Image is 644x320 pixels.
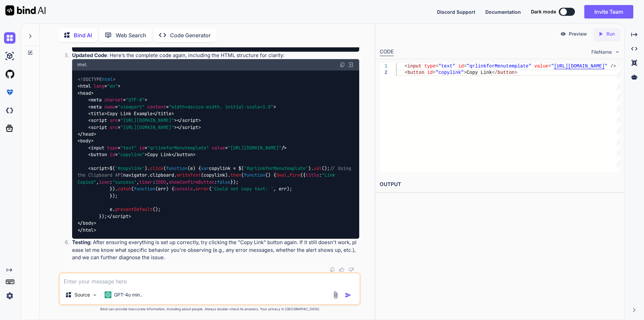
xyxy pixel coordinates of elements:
span: var [201,165,209,171]
span: /> [610,63,616,69]
h2: OUTPUT [376,177,624,192]
span: body [80,138,91,144]
span: <!DOCTYPE > [78,76,115,82]
span: Html [77,62,87,67]
span: input [407,63,421,69]
span: timer [139,179,153,185]
span: </ > [77,131,96,137]
span: type [107,145,118,151]
div: 2 [380,70,387,76]
span: html [80,83,91,89]
p: : After ensuring everything is set up correctly, try clicking the "Copy Link" button again. If it... [72,239,359,262]
span: < = > [88,152,147,158]
span: </ [492,70,497,75]
span: preventDefault [115,207,153,213]
span: script [91,118,107,124]
span: type [424,63,436,69]
img: copy [340,62,345,67]
span: Discord Support [437,9,475,15]
span: script [112,213,128,219]
span: lang [94,83,104,89]
span: id [458,63,464,69]
span: script [91,165,107,171]
span: </ > [77,227,96,233]
span: fire [289,172,300,178]
span: id [139,145,145,151]
img: GPT-4o mini [105,291,111,298]
span: "qrlinkforMenutemplate" [147,145,209,151]
span: src [110,124,118,130]
span: val [314,165,322,171]
span: < = > [77,83,120,89]
span: err [158,186,166,192]
img: Pick Models [92,292,98,298]
div: 1 [380,63,387,70]
p: : Here’s the complete code again, including the HTML structure for clarity: [72,52,359,59]
span: html [102,76,113,82]
span: function [166,165,187,171]
span: < > [77,90,94,96]
span: function [244,172,265,178]
span: button [407,70,424,75]
span: console [174,186,193,192]
span: body [83,220,94,226]
span: '#qrlinkforMenutemplate' [244,165,308,171]
span: "text" [120,145,137,151]
img: attachment [332,291,339,299]
span: Copy Link [467,70,492,75]
img: icon [345,292,352,299]
span: > [464,70,466,75]
span: $( ). ( ( ) { copylink = $( ). (); navigator. . (copylink). ( ( ) { . ({ : , : , : , : }); }). ( ... [77,165,354,219]
strong: Updated Code [72,52,107,58]
button: Invite Team [584,5,633,18]
span: script [91,124,107,130]
button: Discord Support [437,8,475,15]
span: error [196,186,209,192]
span: id [110,152,115,158]
span: meta [91,104,102,110]
span: button [177,152,193,158]
p: Bind AI [74,31,92,39]
span: < = > [88,124,177,130]
span: then [230,172,241,178]
span: value [212,145,225,151]
span: button [497,70,514,75]
span: < [405,63,407,69]
span: "viewport" [118,104,145,110]
img: Open in Browser [348,62,354,68]
img: githubLight [4,68,15,80]
span: < > [88,110,107,117]
img: settings [4,290,15,302]
span: title [158,110,171,117]
span: " [604,63,607,69]
span: < = = = /> [88,145,287,151]
span: = [464,63,466,69]
span: < = = > [88,104,276,110]
span: '#copylink' [115,165,145,171]
span: catch [118,186,131,192]
p: GPT-4o min.. [114,291,143,298]
img: premium [4,87,15,98]
p: Run [606,31,615,37]
span: "success" [112,179,137,185]
span: head [83,131,94,137]
span: title [306,172,319,178]
span: > [515,70,517,75]
span: "copylink" [435,70,464,75]
p: Bind can provide inaccurate information, including about people. Always double-check its answers.... [59,307,361,312]
span: // Using the Clipboard API [77,165,354,178]
span: button [91,152,107,158]
span: < > [77,138,94,144]
img: ai-studio [4,50,15,62]
span: e [190,165,193,171]
span: click [150,165,163,171]
span: < > [88,165,110,171]
span: script [182,118,198,124]
span: 'Could not copy text: ' [212,186,273,192]
span: "[URL][DOMAIN_NAME]" [228,145,281,151]
img: preview [560,31,566,37]
span: content [147,104,166,110]
span: 2000 [155,179,166,185]
span: false [217,179,230,185]
span: name [104,104,115,110]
